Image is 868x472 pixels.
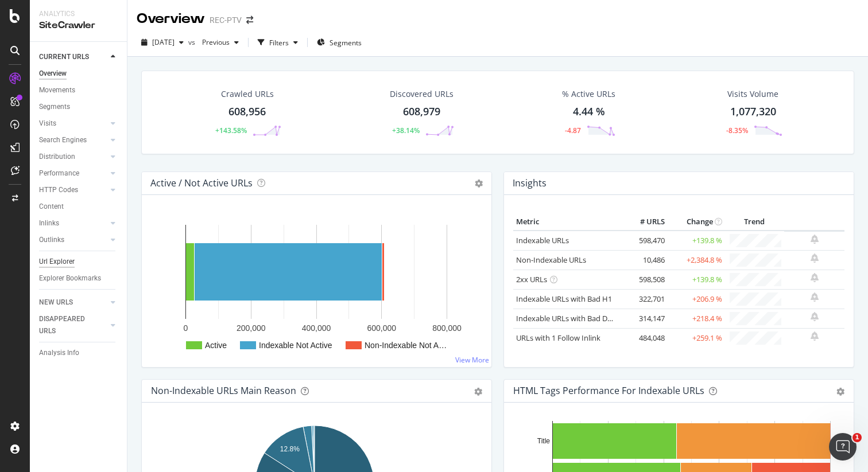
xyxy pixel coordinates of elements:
[516,274,547,284] a: 2xx URLs
[228,104,266,119] div: 608,956
[39,201,119,213] a: Content
[39,118,107,130] a: Visits
[188,37,197,47] span: vs
[39,313,107,337] a: DISAPPEARED URLS
[39,201,64,213] div: Content
[836,388,844,396] div: gear
[39,134,107,146] a: Search Engines
[622,231,668,251] td: 598,470
[811,331,819,341] div: bell-plus
[39,347,119,359] a: Analysis Info
[39,167,79,180] div: Performance
[215,126,247,135] div: +143.58%
[150,175,253,191] h4: Active / Not Active URLs
[730,104,776,119] div: 1,077,320
[237,323,266,333] text: 200,000
[403,104,440,119] div: 608,979
[811,253,819,263] div: bell-plus
[811,292,819,302] div: bell-plus
[622,213,668,231] th: # URLS
[390,88,454,100] div: Discovered URLs
[269,38,289,48] div: Filters
[513,213,622,231] th: Metric
[829,433,857,461] iframe: Intercom live chat
[668,250,725,270] td: +2,384.8 %
[622,270,668,289] td: 598,508
[152,37,175,47] span: 2025 Aug. 7th
[513,385,704,396] div: HTML Tags Performance for Indexable URLs
[516,313,641,323] a: Indexable URLs with Bad Description
[432,323,462,333] text: 800,000
[811,235,819,244] div: bell-plus
[39,84,75,96] div: Movements
[197,33,243,52] button: Previous
[39,118,56,130] div: Visits
[474,388,482,396] div: gear
[668,309,725,328] td: +218.4 %
[39,256,119,268] a: Url Explorer
[39,313,97,337] div: DISAPPEARED URLS
[39,272,101,284] div: Explorer Bookmarks
[151,385,296,396] div: Non-Indexable URLs Main Reason
[137,9,205,29] div: Overview
[455,355,489,365] a: View More
[726,126,748,135] div: -8.35%
[668,328,725,348] td: +259.1 %
[39,256,75,268] div: Url Explorer
[811,312,819,321] div: bell-plus
[39,84,119,96] a: Movements
[246,16,253,24] div: arrow-right-arrow-left
[312,33,366,52] button: Segments
[39,9,118,19] div: Analytics
[210,14,242,26] div: REC-PTV
[39,51,89,63] div: CURRENT URLS
[39,217,107,229] a: Inlinks
[562,88,615,100] div: % Active URLs
[302,323,331,333] text: 400,000
[151,213,478,358] svg: A chart.
[39,51,107,63] a: CURRENT URLS
[280,445,300,453] text: 12.8%
[137,33,188,52] button: [DATE]
[516,294,612,304] a: Indexable URLs with Bad H1
[513,175,547,191] h4: Insights
[39,234,107,246] a: Outlinks
[205,341,227,350] text: Active
[39,184,78,196] div: HTTP Codes
[365,341,447,350] text: Non-Indexable Not A…
[725,213,784,231] th: Trend
[39,272,119,284] a: Explorer Bookmarks
[811,273,819,282] div: bell-plus
[39,297,107,309] a: NEW URLS
[516,235,569,245] a: Indexable URLs
[622,250,668,270] td: 10,486
[253,33,303,52] button: Filters
[39,151,107,163] a: Distribution
[39,234,64,246] div: Outlinks
[668,213,725,231] th: Change
[852,433,862,442] span: 1
[622,289,668,309] td: 322,701
[573,104,605,119] div: 4.44 %
[668,270,725,289] td: +139.8 %
[330,38,362,48] span: Segments
[39,134,87,146] div: Search Engines
[516,255,586,265] a: Non-Indexable URLs
[197,37,230,47] span: Previous
[392,126,420,135] div: +38.14%
[39,347,79,359] div: Analysis Info
[668,231,725,251] td: +139.8 %
[39,184,107,196] a: HTTP Codes
[221,88,274,100] div: Crawled URLs
[39,151,75,163] div: Distribution
[727,88,778,100] div: Visits Volume
[622,328,668,348] td: 484,048
[39,19,118,32] div: SiteCrawler
[39,68,119,80] a: Overview
[622,309,668,328] td: 314,147
[39,68,67,80] div: Overview
[259,341,332,350] text: Indexable Not Active
[668,289,725,309] td: +206.9 %
[39,217,59,229] div: Inlinks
